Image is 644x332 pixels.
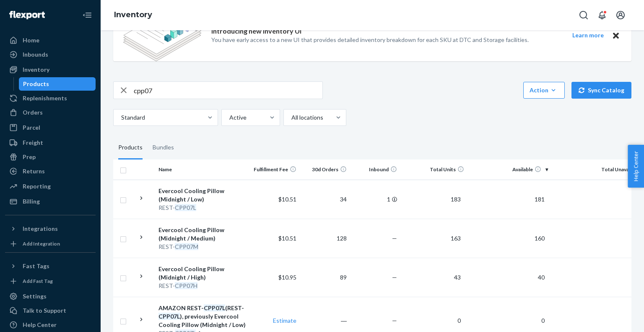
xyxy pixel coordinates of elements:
div: Prep [23,153,36,161]
button: Action [523,82,565,99]
div: Add Integration [23,240,60,247]
span: 160 [531,235,548,242]
a: Add Integration [5,239,96,249]
span: 0 [454,317,464,324]
em: CPP07L [158,313,180,320]
div: Reporting [23,182,51,191]
th: Fulfillment Fee [249,159,300,180]
input: All locations [291,113,291,122]
em: CPP07H [175,282,197,289]
span: 163 [447,235,464,242]
div: Evercool Cooling Pillow (Midnight / Low) [158,187,246,204]
div: Replenishments [23,94,67,102]
div: Orders [23,108,43,117]
span: 183 [447,196,464,203]
div: Billing [23,197,40,206]
input: Active [229,113,229,122]
div: Integrations [23,225,58,233]
a: Returns [5,165,96,178]
span: 43 [451,274,464,281]
div: Home [23,36,39,44]
div: Help Center [23,321,57,329]
p: Introducing new Inventory UI [211,26,301,36]
span: — [392,274,397,281]
div: Settings [23,292,47,301]
a: Home [5,34,96,47]
div: Evercool Cooling Pillow (Midnight / Medium) [158,226,246,243]
a: Billing [5,195,96,208]
td: 128 [300,219,350,258]
button: Open notifications [594,7,610,24]
th: Name [155,159,249,180]
div: Freight [23,139,43,147]
img: new-reports-banner-icon.82668bd98b6a51aee86340f2a7b77ae3.png [123,9,201,61]
span: $10.51 [278,196,296,203]
em: CPP07M [175,243,198,250]
div: Add Fast Tag [23,277,53,285]
td: 89 [300,258,350,297]
a: Settings [5,290,96,303]
em: CPP07L [175,204,196,211]
span: $10.51 [278,235,296,242]
button: Open account menu [612,7,629,24]
button: Close [610,30,621,41]
span: — [392,317,397,324]
div: Evercool Cooling Pillow (Midnight / High) [158,265,246,282]
td: 1 [350,180,400,219]
div: AMAZON REST- (REST- ), previously Evercool Cooling Pillow (Midnight / Low) [158,304,246,329]
div: Bundles [153,136,174,159]
em: CPP07L [204,304,225,311]
button: Learn more [567,30,609,41]
button: Help Center [628,145,644,188]
span: 40 [535,274,548,281]
img: Flexport logo [9,11,45,19]
a: Products [19,77,96,91]
div: Fast Tags [23,262,49,270]
span: — [392,235,397,242]
input: Search inventory by name or sku [134,82,322,99]
a: Inbounds [5,48,96,61]
div: Talk to Support [23,306,66,315]
p: You have early access to a new UI that provides detailed inventory breakdown for each SKU at DTC ... [211,36,529,44]
th: Total Units [400,159,467,180]
td: 34 [300,180,350,219]
div: Inventory [23,65,49,74]
div: Products [23,80,49,88]
th: Available [467,159,551,180]
button: Fast Tags [5,259,96,273]
th: 30d Orders [300,159,350,180]
a: Inventory [114,10,152,19]
div: REST- [158,204,246,212]
div: Returns [23,167,45,175]
div: Products [118,136,143,159]
span: 0 [538,317,548,324]
a: Prep [5,150,96,164]
a: Help Center [5,318,96,332]
span: $10.95 [278,274,296,281]
a: Replenishments [5,91,96,105]
th: Inbound [350,159,400,180]
a: Reporting [5,180,96,193]
div: REST- [158,282,246,290]
ol: breadcrumbs [107,3,159,27]
div: Inbounds [23,50,48,59]
button: Sync Catalog [571,82,631,99]
a: Add Fast Tag [5,276,96,286]
a: Orders [5,106,96,119]
button: Open Search Box [575,7,592,24]
button: Integrations [5,222,96,235]
button: Close Navigation [79,7,96,24]
span: 181 [531,196,548,203]
a: Parcel [5,121,96,134]
a: Inventory [5,63,96,76]
a: Estimate [273,317,296,324]
a: Talk to Support [5,304,96,317]
input: Standard [120,113,121,122]
div: REST- [158,243,246,251]
div: Parcel [23,123,40,132]
div: Action [530,86,558,94]
a: Freight [5,136,96,149]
